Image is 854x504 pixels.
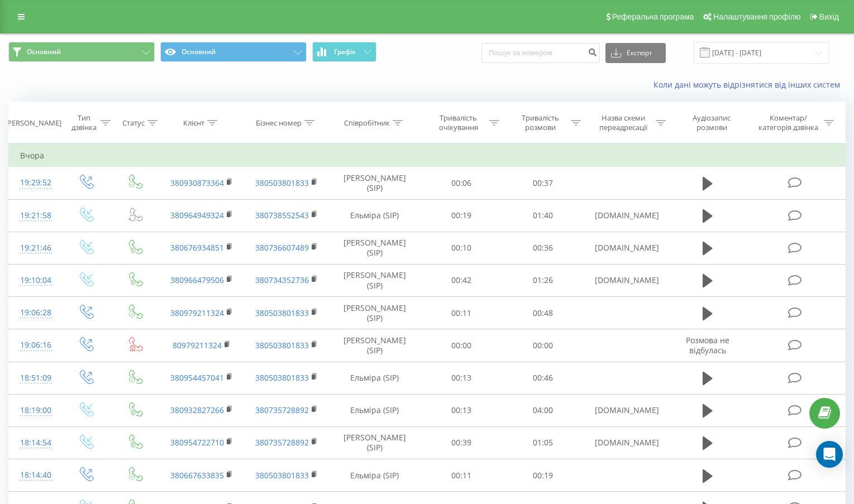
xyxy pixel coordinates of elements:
[329,199,421,232] td: Ельміра (SIP)
[170,210,224,220] a: 380964949324
[431,113,486,132] div: Тривалість очікування
[256,118,302,128] div: Бізнес номер
[756,113,821,132] div: Коментар/категорія дзвінка
[20,334,50,356] div: 19:06:16
[653,79,846,90] a: Коли дані можуть відрізнятися вiд інших систем
[502,394,584,426] td: 04:00
[170,437,224,448] a: 380954722710
[329,426,421,459] td: [PERSON_NAME] (SIP)
[819,12,839,21] span: Вихід
[686,335,729,356] span: Розмова не відбулась
[502,297,584,329] td: 00:48
[160,42,307,62] button: Основний
[329,459,421,492] td: Ельміра (SIP)
[502,199,584,232] td: 01:40
[255,177,309,188] a: 380503801833
[512,113,568,132] div: Тривалість розмови
[594,113,653,132] div: Назва схеми переадресації
[329,167,421,199] td: [PERSON_NAME] (SIP)
[20,432,50,454] div: 18:14:54
[170,308,224,318] a: 380979211324
[170,177,224,188] a: 380930873364
[255,405,309,415] a: 380735728892
[421,394,502,426] td: 00:13
[502,329,584,362] td: 00:00
[502,426,584,459] td: 01:05
[183,118,204,128] div: Клієнт
[421,199,502,232] td: 00:19
[255,470,309,481] a: 380503801833
[329,232,421,264] td: [PERSON_NAME] (SIP)
[255,437,309,448] a: 380735728892
[612,12,694,21] span: Реферальна програма
[71,113,98,132] div: Тип дзвінка
[173,340,222,351] a: 80979211324
[170,405,224,415] a: 380932827266
[502,362,584,394] td: 00:46
[8,42,155,62] button: Основний
[584,264,669,296] td: [DOMAIN_NAME]
[502,232,584,264] td: 00:36
[481,43,600,63] input: Пошук за номером
[9,145,846,167] td: Вчора
[20,367,50,389] div: 18:51:09
[255,242,309,253] a: 380736607489
[421,362,502,394] td: 00:13
[344,118,390,128] div: Співробітник
[5,118,61,128] div: [PERSON_NAME]
[20,237,50,259] div: 19:21:46
[312,42,376,62] button: Графік
[170,275,224,285] a: 380966479506
[329,329,421,362] td: [PERSON_NAME] (SIP)
[255,210,309,220] a: 380738552543
[584,426,669,459] td: [DOMAIN_NAME]
[255,340,309,351] a: 380503801833
[329,362,421,394] td: Ельміра (SIP)
[329,264,421,296] td: [PERSON_NAME] (SIP)
[255,308,309,318] a: 380503801833
[20,400,50,421] div: 18:19:00
[27,47,61,56] span: Основний
[502,459,584,492] td: 00:19
[502,264,584,296] td: 01:26
[421,297,502,329] td: 00:11
[421,426,502,459] td: 00:39
[421,232,502,264] td: 00:10
[421,264,502,296] td: 00:42
[679,113,744,132] div: Аудіозапис розмови
[170,470,224,481] a: 380667633835
[122,118,145,128] div: Статус
[584,232,669,264] td: [DOMAIN_NAME]
[20,205,50,227] div: 19:21:58
[20,302,50,324] div: 19:06:28
[334,48,356,56] span: Графік
[329,297,421,329] td: [PERSON_NAME] (SIP)
[329,394,421,426] td: Ельміра (SIP)
[170,372,224,383] a: 380954457041
[605,43,666,63] button: Експорт
[255,372,309,383] a: 380503801833
[421,329,502,362] td: 00:00
[502,167,584,199] td: 00:37
[421,459,502,492] td: 00:11
[20,172,50,194] div: 19:29:52
[584,394,669,426] td: [DOMAIN_NAME]
[713,12,800,21] span: Налаштування профілю
[170,242,224,253] a: 380676934851
[20,464,50,486] div: 18:14:40
[421,167,502,199] td: 00:06
[255,275,309,285] a: 380734352736
[816,441,843,468] div: Open Intercom Messenger
[20,270,50,291] div: 19:10:04
[584,199,669,232] td: [DOMAIN_NAME]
